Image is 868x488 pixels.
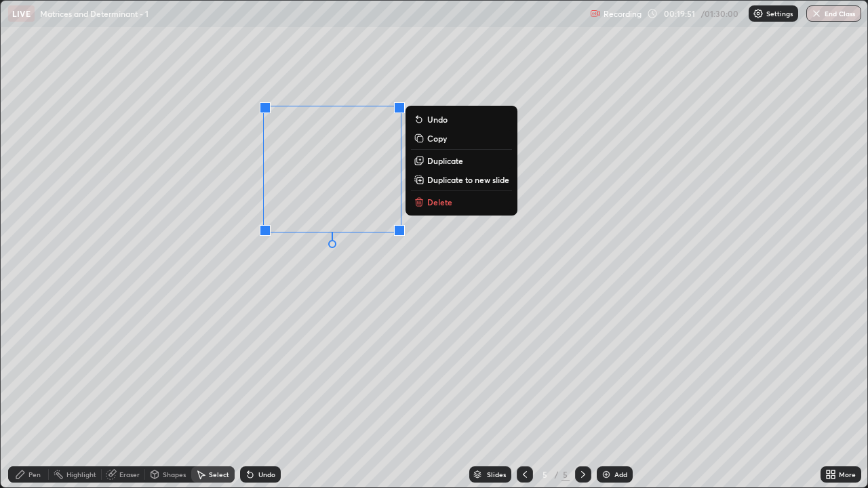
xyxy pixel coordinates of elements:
button: Duplicate to new slide [411,171,512,188]
p: Matrices and Determinant - 1 [40,8,149,19]
div: / [555,470,559,479]
img: end-class-cross [811,8,822,19]
div: Add [614,471,627,478]
img: add-slide-button [601,469,612,480]
div: More [839,471,856,478]
button: Copy [411,130,512,146]
p: Copy [427,133,447,144]
div: Select [209,471,229,478]
div: Undo [258,471,275,478]
button: Duplicate [411,152,512,169]
p: Settings [766,10,793,17]
div: Pen [28,471,41,478]
button: End Class [806,5,861,22]
div: Eraser [119,471,140,478]
button: Delete [411,194,512,210]
div: Highlight [66,471,96,478]
img: recording.375f2c34.svg [590,8,601,19]
p: LIVE [12,8,31,19]
p: Duplicate [427,155,463,166]
div: 5 [538,470,552,479]
button: Undo [411,111,512,127]
p: Recording [604,9,642,19]
img: class-settings-icons [753,8,764,19]
p: Duplicate to new slide [427,174,509,185]
div: Shapes [163,471,186,478]
p: Undo [427,114,448,125]
div: 5 [561,468,570,481]
p: Delete [427,197,452,207]
div: Slides [487,471,506,478]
